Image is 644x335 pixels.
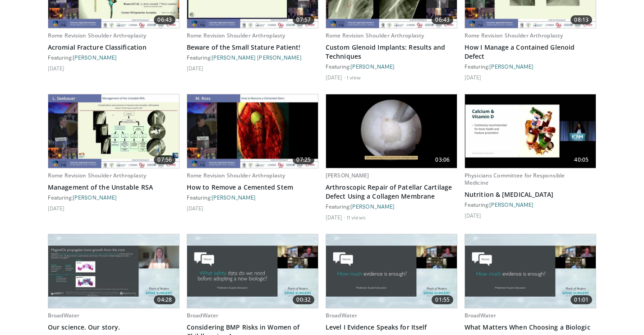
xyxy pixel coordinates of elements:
a: Arthroscopic Repair of Patellar Cartilage Defect Using a Collagen Membrane [326,183,457,201]
a: 00:32 [187,234,318,308]
div: Featuring: [326,63,457,70]
a: 40:05 [465,94,596,168]
a: BroadWater [326,312,357,319]
div: Featuring: [326,203,457,210]
img: 8b19977c-af60-4996-bcef-7eafb525826d.620x360_q85_upscale.jpg [48,234,179,308]
div: Featuring: [48,54,179,61]
span: 07:57 [293,15,314,24]
img: 746cac5a-c061-4f1f-99c8-eac81cb2fc14.620x360_q85_upscale.jpg [465,234,596,308]
a: Nutrition & [MEDICAL_DATA] [465,190,596,199]
a: 07:25 [187,94,318,168]
a: [PERSON_NAME] [73,54,117,60]
span: 04:28 [154,295,175,304]
a: [PERSON_NAME] [350,203,395,209]
li: [DATE] [187,205,204,212]
a: Management of the Unstable RSA [48,183,179,192]
a: Custom Glenoid Implants: Results and Techniques [326,43,457,61]
img: a052ce7c-e87d-4a40-a736-eb065668e60d.620x360_q85_upscale.jpg [465,94,596,168]
a: 07:56 [48,94,179,168]
a: Rome Revision Shoulder Arthroplasty [465,32,563,39]
a: Beware of the Small Stature Patient! [187,43,318,52]
span: 08:13 [570,15,592,24]
span: 40:05 [570,155,592,164]
span: 01:01 [570,295,592,304]
span: 06:43 [154,15,175,24]
li: [DATE] [48,205,65,212]
a: [PERSON_NAME] [489,63,534,70]
a: Level I Evidence Speaks for Itself [326,323,457,332]
li: [DATE] [326,214,345,221]
a: [PERSON_NAME] [326,172,369,179]
img: fe8b77a8-caa9-4004-a603-bb84b2bbb554.620x360_q85_upscale.jpg [326,234,457,308]
a: Rome Revision Shoulder Arthroplasty [326,32,424,39]
div: Featuring: [465,201,596,208]
a: BroadWater [48,312,79,319]
li: 11 views [346,214,366,221]
li: [DATE] [48,65,65,72]
a: [PERSON_NAME] [73,194,117,200]
a: Rome Revision Shoulder Arthroplasty [48,172,146,179]
a: [PERSON_NAME] [PERSON_NAME] [212,54,302,60]
span: 00:32 [293,295,314,304]
li: 1 view [346,74,361,81]
img: f650c521-ce23-421b-92de-5cad8312c66d.620x360_q85_upscale.jpg [326,94,457,168]
a: 01:01 [465,234,596,308]
a: What Matters When Choosing a Biologic [465,323,596,332]
a: [PERSON_NAME] [212,194,256,200]
a: Our science. Our story. [48,323,179,332]
a: How I Manage a Contained Glenoid Defect [465,43,596,61]
div: Featuring: [465,63,596,70]
span: 01:55 [432,295,453,304]
a: Acromial Fracture Classification [48,43,179,52]
span: 07:25 [293,155,314,164]
a: Rome Revision Shoulder Arthroplasty [187,172,285,179]
div: Featuring: [187,194,318,201]
li: [DATE] [465,212,482,219]
img: 24cf1a31-5308-4443-aec1-a29a7947f934.620x360_q85_upscale.jpg [187,234,318,308]
a: BroadWater [187,312,218,319]
img: 29993708-0b08-4dd4-944f-fce6f1ec679e.620x360_q85_upscale.jpg [187,94,318,168]
li: [DATE] [326,74,345,81]
a: Rome Revision Shoulder Arthroplasty [48,32,146,39]
li: [DATE] [465,74,482,81]
a: How to Remove a Cemented Stem [187,183,318,192]
li: [DATE] [187,65,204,72]
a: [PERSON_NAME] [350,63,395,70]
a: 03:06 [326,94,457,168]
span: 07:56 [154,155,175,164]
a: BroadWater [465,312,496,319]
a: Physicians Committee for Responsible Medicine [465,172,565,186]
a: 01:55 [326,234,457,308]
span: 03:06 [432,155,453,164]
div: Featuring: [187,54,318,61]
a: [PERSON_NAME] [489,201,534,208]
a: 04:28 [48,234,179,308]
img: 45161624-f7c2-4dba-8bf2-0a43dbec7712.620x360_q85_upscale.jpg [48,94,179,168]
span: 06:43 [432,15,453,24]
div: Featuring: [48,194,179,201]
a: Rome Revision Shoulder Arthroplasty [187,32,285,39]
